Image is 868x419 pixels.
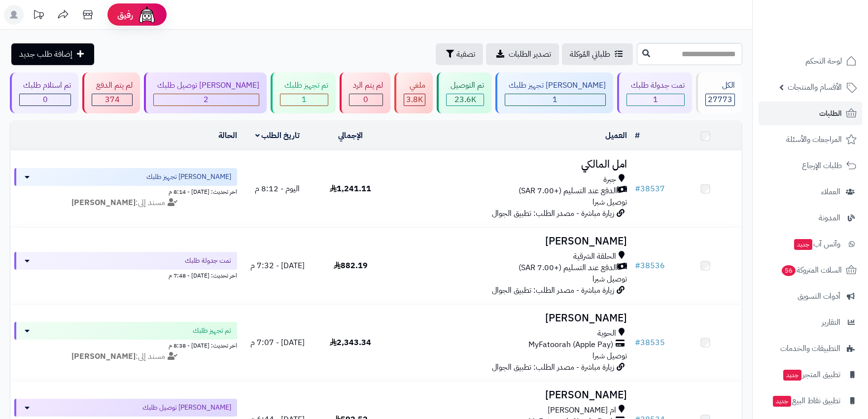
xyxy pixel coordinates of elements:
[363,94,368,105] span: 0
[269,72,337,113] a: تم تجهيز طلبك 1
[528,339,613,350] span: MyFatoorah (Apple Pay)
[280,80,328,91] div: تم تجهيز طلبك
[255,183,300,195] span: اليوم - 8:12 م
[805,54,842,68] span: لوحة التحكم
[759,206,862,230] a: المدونة
[404,94,425,105] div: 3842
[822,315,840,329] span: التقارير
[185,256,231,266] span: تمت جدولة طلبك
[635,337,665,349] a: #38535
[635,337,640,349] span: #
[492,361,614,373] span: زيارة مباشرة - مصدر الطلب: تطبيق الجوال
[391,313,626,324] h3: [PERSON_NAME]
[391,159,626,170] h3: امل المالكي
[330,337,371,349] span: 2,343.34
[92,94,132,105] div: 374
[43,94,48,105] span: 0
[635,260,665,272] a: #38536
[142,72,269,113] a: [PERSON_NAME] توصيل طلبك 2
[773,396,791,407] span: جديد
[562,43,633,65] a: طلباتي المُوكلة
[759,232,862,256] a: وآتس آبجديد
[302,94,307,105] span: 1
[603,174,616,185] span: جبرة
[80,72,141,113] a: لم يتم الدفع 374
[255,130,300,141] a: تاريخ الطلب
[26,5,51,27] a: تحديثات المنصة
[635,130,640,141] a: #
[772,394,840,408] span: تطبيق نقاط البيع
[759,102,862,125] a: الطلبات
[338,130,363,141] a: الإجمالي
[635,183,665,195] a: #38537
[330,183,371,195] span: 1,241.11
[20,94,70,105] div: 0
[19,80,71,91] div: تم استلام طلبك
[117,9,133,21] span: رفيق
[519,262,617,274] span: الدفع عند التسليم (+7.00 SAR)
[548,405,616,416] span: ام [PERSON_NAME]
[454,94,476,105] span: 23.6K
[146,172,231,182] span: [PERSON_NAME] تجهيز طلبك
[627,94,684,105] div: 1
[204,94,208,105] span: 2
[486,43,559,65] a: تصدير الطلبات
[615,72,694,113] a: تمت جدولة طلبك 1
[694,72,744,113] a: الكل27773
[392,72,435,113] a: ملغي 3.8K
[8,72,80,113] a: تم استلام طلبك 0
[626,80,684,91] div: تمت جدولة طلبك
[759,337,862,360] a: التطبيقات والخدمات
[92,80,132,91] div: لم يتم الدفع
[71,350,136,362] strong: [PERSON_NAME]
[759,180,862,204] a: العملاء
[819,211,840,225] span: المدونة
[193,326,231,336] span: تم تجهيز طلبك
[573,251,616,262] span: الحلقة الشرقية
[635,183,640,195] span: #
[519,185,617,197] span: الدفع عند التسليم (+7.00 SAR)
[142,403,231,413] span: [PERSON_NAME] توصيل طلبك
[492,284,614,296] span: زيارة مباشرة - مصدر الطلب: تطبيق الجوال
[14,186,237,196] div: اخر تحديث: [DATE] - 8:14 م
[705,80,735,91] div: الكل
[793,237,840,251] span: وآتس آب
[153,80,259,91] div: [PERSON_NAME] توصيل طلبك
[14,340,237,350] div: اخر تحديث: [DATE] - 8:38 م
[759,258,862,282] a: السلات المتروكة56
[509,48,551,60] span: تصدير الطلبات
[505,94,605,105] div: 1
[592,273,627,285] span: توصيل شبرا
[349,80,383,91] div: لم يتم الرد
[447,94,483,105] div: 23552
[781,263,842,277] span: السلات المتروكة
[154,94,259,105] div: 2
[780,342,840,355] span: التطبيقات والخدمات
[406,94,423,105] span: 3.8K
[759,389,862,413] a: تطبيق نقاط البيعجديد
[493,72,615,113] a: [PERSON_NAME] تجهيز طلبك 1
[759,363,862,386] a: تطبيق المتجرجديد
[759,284,862,308] a: أدوات التسويق
[338,72,392,113] a: لم يتم الرد 0
[786,133,842,146] span: المراجعات والأسئلة
[11,43,94,65] a: إضافة طلب جديد
[801,28,859,48] img: logo-2.png
[597,328,616,339] span: الحوية
[436,43,483,65] button: تصفية
[7,351,244,362] div: مسند إلى:
[759,154,862,177] a: طلبات الإرجاع
[7,197,244,209] div: مسند إلى:
[505,80,606,91] div: [PERSON_NAME] تجهيز طلبك
[794,239,812,250] span: جديد
[334,260,368,272] span: 882.19
[759,49,862,73] a: لوحة التحكم
[435,72,493,113] a: تم التوصيل 23.6K
[19,48,72,60] span: إضافة طلب جديد
[782,265,796,276] span: 56
[137,5,157,25] img: ai-face.png
[592,196,627,208] span: توصيل شبرا
[105,94,120,105] span: 374
[391,236,626,247] h3: [PERSON_NAME]
[592,350,627,362] span: توصيل شبرا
